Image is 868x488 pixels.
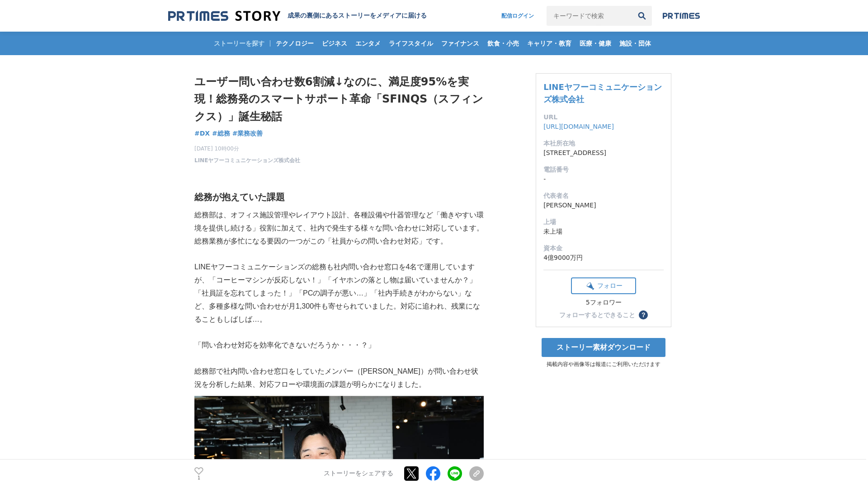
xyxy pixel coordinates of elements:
dt: 電話番号 [543,165,664,174]
a: LINEヤフーコミュニケーションズ株式会社 [194,156,300,164]
a: #業務改善 [232,129,263,138]
a: LINEヤフーコミュニケーションズ株式会社 [543,82,662,104]
span: ？ [640,312,646,318]
dt: 上場 [543,217,664,227]
p: LINEヤフーコミュニケーションズの総務も社内問い合わせ窓口を4名で運用していますが、「コーヒーマシンが反応しない！」「イヤホンの落とし物は届いていませんか？」「社員証を忘れてしまった！」「PC... [194,261,484,326]
dt: 本社所在地 [543,139,664,148]
dd: 4億9000万円 [543,253,664,263]
a: ビジネス [318,32,351,55]
a: テクノロジー [272,32,317,55]
dd: [PERSON_NAME] [543,201,664,210]
span: #業務改善 [232,129,263,137]
span: ライフスタイル [385,39,437,47]
p: 総務部は、オフィス施設管理やレイアウト設計、各種設備や什器管理など「働きやすい環境を提供し続ける」役割に加えて、社内で発生する様々な問い合わせに対応しています。 [194,209,484,235]
a: ファイナンス [438,32,483,55]
span: [DATE] 10時00分 [194,145,300,153]
h2: 成果の裏側にあるストーリーをメディアに届ける [288,12,427,20]
a: 成果の裏側にあるストーリーをメディアに届ける 成果の裏側にあるストーリーをメディアに届ける [168,10,427,22]
span: 飲食・小売 [484,39,523,47]
dt: 代表者名 [543,191,664,201]
h1: ユーザー問い合わせ数6割減↓なのに、満足度95%を実現！総務発のスマートサポート革命「SFINQS（スフィンクス）」誕生秘話 [194,73,484,125]
dt: URL [543,113,664,122]
span: キャリア・教育 [524,39,575,47]
p: ストーリーをシェアする [324,470,393,478]
span: #総務 [212,129,230,137]
div: フォローするとできること [559,312,635,318]
a: #DX [194,129,210,138]
button: ？ [639,310,648,319]
a: エンタメ [352,32,384,55]
a: 飲食・小売 [484,32,523,55]
a: #総務 [212,129,230,138]
a: 配信ログイン [492,6,543,26]
p: 1 [194,476,203,480]
dd: [STREET_ADDRESS] [543,148,664,158]
span: 施設・団体 [616,39,655,47]
dd: 未上場 [543,227,664,236]
span: ファイナンス [438,39,483,47]
a: 施設・団体 [616,32,655,55]
input: キーワードで検索 [547,6,632,26]
a: 医療・健康 [576,32,615,55]
p: 総務業務が多忙になる要因の一つがこの「社員からの問い合わせ対応」です。 [194,235,484,248]
dd: - [543,174,664,184]
div: 5フォロワー [571,299,636,307]
a: キャリア・教育 [524,32,575,55]
img: prtimes [663,12,700,19]
span: #DX [194,129,210,137]
a: ストーリー素材ダウンロード [542,338,665,357]
span: テクノロジー [272,39,317,47]
p: 「問い合わせ対応を効率化できないだろうか・・・？」 [194,339,484,352]
a: ライフスタイル [385,32,437,55]
dt: 資本金 [543,244,664,253]
a: [URL][DOMAIN_NAME] [543,123,614,130]
p: 掲載内容や画像等は報道にご利用いただけます [536,361,671,368]
strong: 総務が抱えていた課題 [194,192,285,202]
button: フォロー [571,277,636,294]
span: 医療・健康 [576,39,615,47]
span: エンタメ [352,39,384,47]
p: 総務部で社内問い合わせ窓口をしていたメンバー（[PERSON_NAME]）が問い合わせ状況を分析した結果、対応フローや環境面の課題が明らかになりました。 [194,365,484,391]
img: 成果の裏側にあるストーリーをメディアに届ける [168,10,280,22]
span: ビジネス [318,39,351,47]
button: 検索 [632,6,652,26]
